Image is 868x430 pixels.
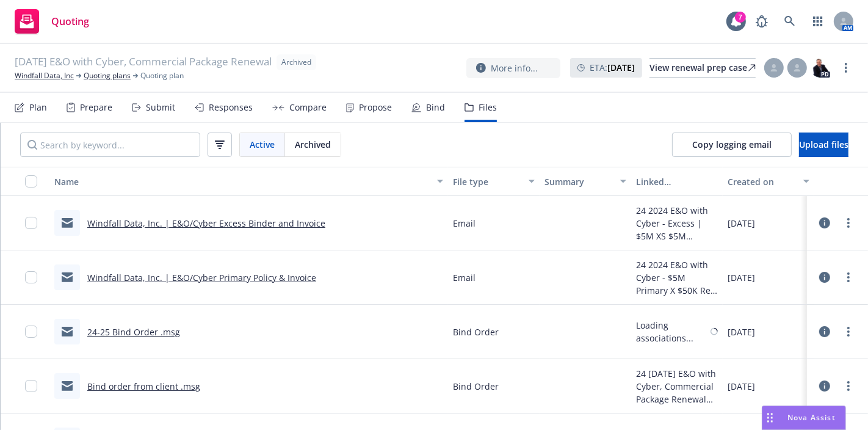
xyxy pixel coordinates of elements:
[146,103,175,112] div: Submit
[636,204,718,242] div: 24 2024 E&O with Cyber - Excess | $5M XS $5M
[87,326,180,338] a: 24-25 Bind Order .msg
[87,381,200,392] a: Bind order from client .msg
[453,217,476,230] span: Email
[25,380,37,392] input: Toggle Row Selected
[692,139,772,150] span: Copy logging email
[636,367,718,406] div: 24 [DATE] E&O with Cyber, Commercial Package Renewal
[841,379,856,393] a: more
[80,103,112,112] div: Prepare
[590,61,635,74] span: ETA :
[491,62,538,75] span: More info...
[479,103,497,112] div: Files
[841,270,856,285] a: more
[453,175,521,188] div: File type
[778,9,802,34] a: Search
[25,326,37,338] input: Toggle Row Selected
[811,58,830,78] img: photo
[25,217,37,229] input: Toggle Row Selected
[29,103,47,112] div: Plan
[787,412,836,423] span: Nova Assist
[762,406,778,429] div: Drag to move
[544,175,613,188] div: Summary
[841,216,856,230] a: more
[453,271,476,284] span: Email
[295,138,331,151] span: Archived
[799,139,848,150] span: Upload files
[631,167,723,196] button: Linked associations
[540,167,631,196] button: Summary
[728,271,755,284] span: [DATE]
[87,272,316,283] a: Windfall Data, Inc. | E&O/Cyber Primary Policy & Invoice
[25,271,37,283] input: Toggle Row Selected
[453,380,499,393] span: Bind Order
[140,70,184,81] span: Quoting plan
[87,217,325,229] a: Windfall Data, Inc. | E&O/Cyber Excess Binder and Invoice
[735,12,746,23] div: 7
[841,324,856,339] a: more
[466,58,560,78] button: More info...
[15,70,74,81] a: Windfall Data, Inc
[426,103,445,112] div: Bind
[728,326,755,338] span: [DATE]
[453,326,499,338] span: Bind Order
[607,62,635,73] strong: [DATE]
[762,406,846,430] button: Nova Assist
[20,133,200,157] input: Search by keyword...
[728,175,796,188] div: Created on
[49,167,448,196] button: Name
[84,70,131,81] a: Quoting plans
[359,103,392,112] div: Propose
[289,103,327,112] div: Compare
[25,175,37,188] input: Select all
[281,57,311,68] span: Archived
[649,59,756,77] div: View renewal prep case
[723,167,814,196] button: Created on
[448,167,540,196] button: File type
[636,258,718,297] div: 24 2024 E&O with Cyber - $5M Primary X $50K Ret
[51,16,89,26] span: Quoting
[209,103,253,112] div: Responses
[806,9,830,34] a: Switch app
[636,319,708,344] div: Loading associations...
[672,133,792,157] button: Copy logging email
[799,133,848,157] button: Upload files
[54,175,430,188] div: Name
[649,58,756,78] a: View renewal prep case
[636,175,718,188] div: Linked associations
[10,4,94,38] a: Quoting
[750,9,774,34] a: Report a Bug
[839,60,853,75] a: more
[15,54,272,70] span: [DATE] E&O with Cyber, Commercial Package Renewal
[250,138,275,151] span: Active
[728,380,755,393] span: [DATE]
[728,217,755,230] span: [DATE]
